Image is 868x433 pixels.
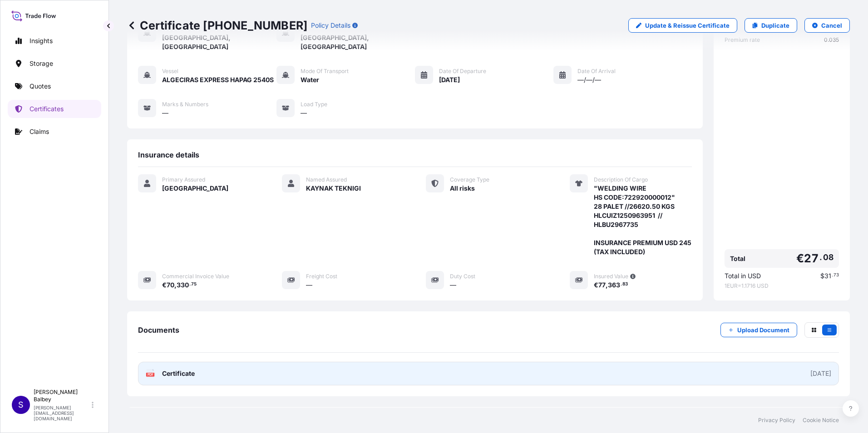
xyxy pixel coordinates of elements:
[30,104,64,113] p: Certificates
[823,255,833,260] span: 08
[598,282,606,288] span: 77
[30,59,53,68] p: Storage
[162,176,205,183] span: Primary Assured
[162,75,274,84] span: ALGECIRAS EXPRESS HAPAG 2540S
[621,283,622,286] span: .
[18,400,24,409] span: S
[594,176,648,183] span: Description Of Cargo
[737,325,789,335] p: Upload Document
[311,21,350,30] p: Policy Details
[594,273,628,280] span: Insured Value
[301,108,307,118] span: —
[301,75,319,84] span: Water
[138,150,199,159] span: Insurance details
[803,417,839,424] a: Cookie Notice
[162,108,168,118] span: —
[758,417,795,424] a: Privacy Policy
[8,32,101,50] a: Insights
[645,21,730,30] p: Update & Reissue Certificate
[191,283,197,286] span: 75
[745,18,797,33] a: Duplicate
[594,282,598,288] span: €
[450,273,475,280] span: Duty Cost
[167,282,174,288] span: 70
[628,18,737,33] a: Update & Reissue Certificate
[30,36,53,45] p: Insights
[34,389,90,403] p: [PERSON_NAME] Balbey
[730,254,745,263] span: Total
[720,323,797,337] button: Upload Document
[189,283,191,286] span: .
[306,176,347,183] span: Named Assured
[8,77,101,95] a: Quotes
[148,373,153,376] text: PDF
[162,184,228,193] span: [GEOGRAPHIC_DATA]
[138,362,839,385] a: PDFCertificate[DATE]
[796,253,804,264] span: €
[577,75,601,84] span: —/—/—
[177,282,189,288] span: 330
[821,21,842,30] p: Cancel
[162,273,229,280] span: Commercial Invoice Value
[306,273,337,280] span: Freight Cost
[162,68,178,75] span: Vessel
[174,282,177,288] span: ,
[439,68,486,75] span: Date of Departure
[761,21,789,30] p: Duplicate
[127,18,307,33] p: Certificate [PHONE_NUMBER]
[439,75,460,84] span: [DATE]
[804,18,850,33] button: Cancel
[306,184,361,193] span: KAYNAK TEKNIGI
[833,274,839,277] span: 73
[606,282,608,288] span: ,
[301,68,349,75] span: Mode of Transport
[8,100,101,118] a: Certificates
[804,253,818,264] span: 27
[34,405,90,421] p: [PERSON_NAME][EMAIL_ADDRESS][DOMAIN_NAME]
[622,283,628,286] span: 83
[30,82,51,91] p: Quotes
[810,369,831,378] div: [DATE]
[819,255,822,260] span: .
[832,274,833,277] span: .
[8,54,101,73] a: Storage
[450,176,489,183] span: Coverage Type
[306,280,312,290] span: —
[162,369,195,378] span: Certificate
[450,184,475,193] span: All risks
[725,282,839,290] span: 1 EUR = 1.1716 USD
[824,273,831,279] span: 31
[820,273,824,279] span: $
[162,282,167,288] span: €
[162,101,208,108] span: Marks & Numbers
[594,184,692,256] span: "WELDING WIRE HS CODE:722920000012" 28 PALET //26620.50 KGS HLCUIZ1250963951 // HLBU2967735 INSUR...
[30,127,49,136] p: Claims
[450,280,456,290] span: —
[608,282,620,288] span: 363
[577,68,616,75] span: Date of Arrival
[138,325,179,335] span: Documents
[725,271,761,280] span: Total in USD
[301,101,327,108] span: Load Type
[8,123,101,141] a: Claims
